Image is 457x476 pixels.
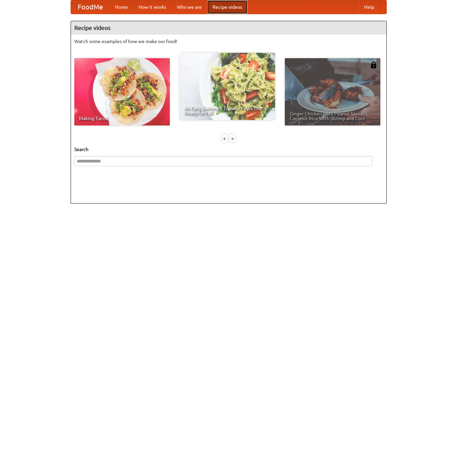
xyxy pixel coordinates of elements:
a: Who we are [172,0,207,14]
a: Making Tacos [74,58,170,125]
a: Recipe videos [207,0,247,14]
h5: Search [74,146,383,153]
div: » [229,134,235,143]
a: FoodMe [71,0,110,14]
span: An Easy, Summery Tomato Pasta That's Ready for Fall [184,106,270,115]
a: How it works [133,0,172,14]
div: « [222,134,228,143]
img: 483408.png [370,62,377,68]
a: An Easy, Summery Tomato Pasta That's Ready for Fall [180,53,275,120]
a: Home [110,0,133,14]
a: Help [359,0,380,14]
p: Watch some examples of how we make our food! [74,38,383,45]
h4: Recipe videos [71,21,386,35]
span: Making Tacos [79,116,165,121]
